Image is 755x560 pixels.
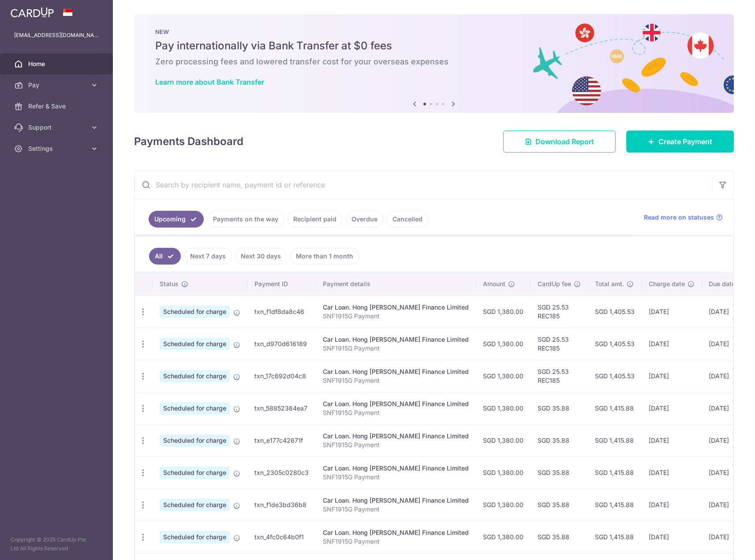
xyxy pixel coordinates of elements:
[160,434,230,447] span: Scheduled for charge
[323,408,469,417] p: SNF1915G Payment
[247,521,316,553] td: txn_4fc0c64b0f1
[323,335,469,344] div: Car Loan. Hong [PERSON_NAME] Finance Limited
[709,280,735,288] span: Due date
[14,31,99,40] p: [EMAIL_ADDRESS][DOMAIN_NAME]
[476,456,531,489] td: SGD 1,380.00
[476,489,531,521] td: SGD 1,380.00
[149,248,181,265] a: All
[323,367,469,376] div: Car Loan. Hong [PERSON_NAME] Finance Limited
[642,328,702,360] td: [DATE]
[28,123,86,132] span: Support
[247,489,316,521] td: txn_f1de3bd36b8
[323,441,469,449] p: SNF1915G Payment
[323,505,469,514] p: SNF1915G Payment
[476,328,531,360] td: SGD 1,380.00
[702,328,752,360] td: [DATE]
[531,328,588,360] td: SGD 25.53 REC185
[649,280,685,288] span: Charge date
[323,399,469,408] div: Car Loan. Hong [PERSON_NAME] Finance Limited
[323,537,469,546] p: SNF1915G Payment
[531,392,588,424] td: SGD 35.88
[323,303,469,312] div: Car Loan. Hong [PERSON_NAME] Finance Limited
[588,521,642,553] td: SGD 1,415.88
[476,360,531,392] td: SGD 1,380.00
[531,295,588,328] td: SGD 25.53 REC185
[702,392,752,424] td: [DATE]
[247,360,316,392] td: txn_17c692d04c8
[316,273,476,295] th: Payment details
[160,280,179,288] span: Status
[588,328,642,360] td: SGD 1,405.53
[702,360,752,392] td: [DATE]
[642,392,702,424] td: [DATE]
[155,56,713,67] h6: Zero processing fees and lowered transfer cost for your overseas expenses
[247,392,316,424] td: txn_58852364ea7
[160,531,230,543] span: Scheduled for charge
[476,295,531,328] td: SGD 1,380.00
[28,144,86,153] span: Settings
[134,14,734,113] img: Bank transfer banner
[531,456,588,489] td: SGD 35.88
[28,102,86,111] span: Refer & Save
[290,248,359,265] a: More than 1 month
[642,456,702,489] td: [DATE]
[476,424,531,456] td: SGD 1,380.00
[644,213,714,222] span: Read more on statuses
[134,134,243,149] h4: Payments Dashboard
[155,78,264,86] a: Learn more about Bank Transfer
[247,424,316,456] td: txn_e177c42671f
[702,489,752,521] td: [DATE]
[588,489,642,521] td: SGD 1,415.88
[160,402,230,414] span: Scheduled for charge
[588,424,642,456] td: SGD 1,415.88
[184,248,232,265] a: Next 7 days
[702,521,752,553] td: [DATE]
[476,392,531,424] td: SGD 1,380.00
[588,456,642,489] td: SGD 1,415.88
[588,392,642,424] td: SGD 1,415.88
[247,273,316,295] th: Payment ID
[346,211,383,228] a: Overdue
[323,473,469,482] p: SNF1915G Payment
[658,136,712,147] span: Create Payment
[11,7,54,18] img: CardUp
[247,295,316,328] td: txn_f1df8da8c46
[28,60,86,68] span: Home
[531,521,588,553] td: SGD 35.88
[588,295,642,328] td: SGD 1,405.53
[323,496,469,505] div: Car Loan. Hong [PERSON_NAME] Finance Limited
[323,528,469,537] div: Car Loan. Hong [PERSON_NAME] Finance Limited
[387,211,428,228] a: Cancelled
[531,424,588,456] td: SGD 35.88
[247,456,316,489] td: txn_2305c0280c3
[483,280,505,288] span: Amount
[160,467,230,479] span: Scheduled for charge
[160,370,230,382] span: Scheduled for charge
[160,338,230,350] span: Scheduled for charge
[702,424,752,456] td: [DATE]
[642,521,702,553] td: [DATE]
[531,360,588,392] td: SGD 25.53 REC185
[642,489,702,521] td: [DATE]
[149,211,204,228] a: Upcoming
[235,248,287,265] a: Next 30 days
[626,131,734,153] a: Create Payment
[642,424,702,456] td: [DATE]
[702,295,752,328] td: [DATE]
[644,213,723,222] a: Read more on statuses
[503,131,616,153] a: Download Report
[595,280,624,288] span: Total amt.
[155,39,713,53] h5: Pay internationally via Bank Transfer at $0 fees
[323,432,469,441] div: Car Loan. Hong [PERSON_NAME] Finance Limited
[531,489,588,521] td: SGD 35.88
[323,312,469,321] p: SNF1915G Payment
[642,360,702,392] td: [DATE]
[288,211,342,228] a: Recipient paid
[702,456,752,489] td: [DATE]
[207,211,284,228] a: Payments on the way
[323,464,469,473] div: Car Loan. Hong [PERSON_NAME] Finance Limited
[160,499,230,511] span: Scheduled for charge
[538,280,571,288] span: CardUp fee
[135,171,712,199] input: Search by recipient name, payment id or reference
[160,306,230,318] span: Scheduled for charge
